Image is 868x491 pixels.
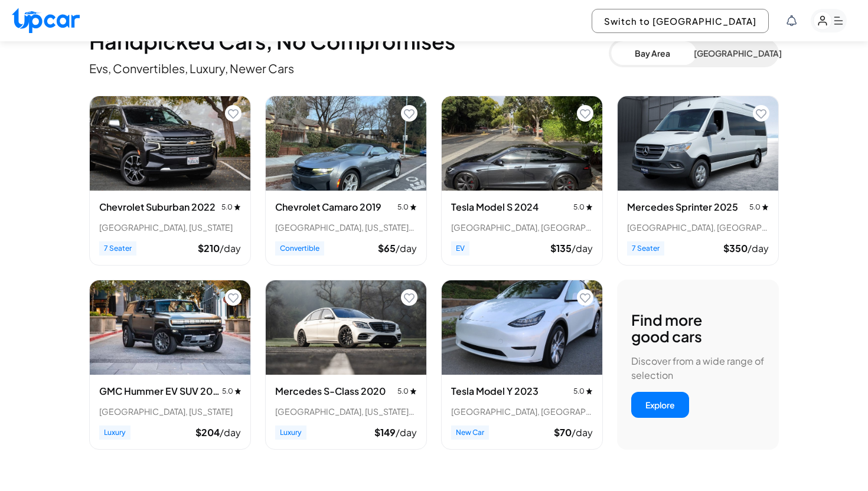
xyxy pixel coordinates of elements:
div: [GEOGRAPHIC_DATA], [US_STATE] [99,221,241,233]
h3: Chevrolet Camaro 2019 [275,200,381,214]
div: [GEOGRAPHIC_DATA], [GEOGRAPHIC_DATA] [451,221,593,233]
img: Chevrolet Camaro 2019 [266,96,426,191]
div: [GEOGRAPHIC_DATA], [US_STATE] [99,405,241,417]
img: Mercedes S-Class 2020 [266,280,426,375]
img: star [410,388,417,394]
span: $ 350 [723,242,748,254]
span: 5.0 [397,202,417,212]
button: Add to favorites [753,105,769,122]
span: $ 65 [378,242,396,254]
img: star [410,204,417,210]
span: $ 210 [198,242,220,254]
h3: Mercedes Sprinter 2025 [627,200,738,214]
button: Add to favorites [401,105,417,122]
div: View details for Tesla Model S 2024 [441,96,603,266]
span: Luxury [99,425,130,440]
img: Chevrolet Suburban 2022 [90,96,250,191]
p: Discover from a wide range of selection [631,354,765,382]
img: Tesla Model S 2024 [442,96,602,191]
img: star [586,204,593,210]
span: $ 135 [550,242,572,254]
img: Tesla Model Y 2023 [442,280,602,375]
span: /day [220,426,241,438]
img: star [586,388,593,394]
span: /day [396,426,417,438]
h3: Find more good cars [631,312,702,345]
span: 5.0 [397,387,417,396]
span: $ 70 [554,426,572,438]
button: Add to favorites [401,289,417,306]
button: Add to favorites [577,105,593,122]
div: [GEOGRAPHIC_DATA], [GEOGRAPHIC_DATA] [451,405,593,417]
span: $ 149 [374,426,396,438]
div: [GEOGRAPHIC_DATA], [US_STATE] • 2 trips [275,221,417,233]
button: Explore [631,392,689,418]
div: [GEOGRAPHIC_DATA], [GEOGRAPHIC_DATA] [627,221,769,233]
div: View details for GMC Hummer EV SUV 2024 [89,280,251,450]
span: Convertible [275,241,324,256]
h3: Chevrolet Suburban 2022 [99,200,216,214]
span: 7 Seater [99,241,136,256]
h3: GMC Hummer EV SUV 2024 [99,384,222,398]
button: [GEOGRAPHIC_DATA] [694,41,776,65]
h2: Handpicked Cars, No Compromises [89,30,609,53]
span: 5.0 [222,387,241,396]
img: GMC Hummer EV SUV 2024 [90,280,250,375]
div: View details for Mercedes S-Class 2020 [265,280,427,450]
button: Add to favorites [225,289,242,306]
button: Bay Area [611,41,694,65]
h3: Mercedes S-Class 2020 [275,384,386,398]
button: Add to favorites [225,105,242,122]
div: View details for Chevrolet Camaro 2019 [265,96,427,266]
span: 5.0 [573,202,593,212]
span: /day [748,242,769,254]
span: New Car [451,425,489,440]
button: Add to favorites [577,289,593,306]
span: EV [451,241,469,256]
span: 5.0 [221,202,241,212]
span: 5.0 [749,202,769,212]
span: /day [572,242,593,254]
h3: Tesla Model S 2024 [451,200,539,214]
div: [GEOGRAPHIC_DATA], [US_STATE] • 2 trips [275,405,417,417]
div: View details for Tesla Model Y 2023 [441,280,603,450]
img: Mercedes Sprinter 2025 [618,96,778,191]
span: Luxury [275,425,306,440]
span: /day [396,242,417,254]
button: Switch to [GEOGRAPHIC_DATA] [592,9,769,33]
span: 7 Seater [627,241,664,256]
h3: Tesla Model Y 2023 [451,384,539,398]
div: View details for Chevrolet Suburban 2022 [89,96,251,266]
p: Evs, Convertibles, Luxury, Newer Cars [89,60,609,77]
span: 5.0 [573,387,593,396]
span: $ 204 [195,426,220,438]
div: View details for Mercedes Sprinter 2025 [617,96,779,266]
img: star [234,204,241,210]
img: star [234,388,242,394]
span: /day [572,426,593,438]
img: Upcar Logo [12,8,80,33]
span: /day [220,242,241,254]
img: star [762,204,769,210]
